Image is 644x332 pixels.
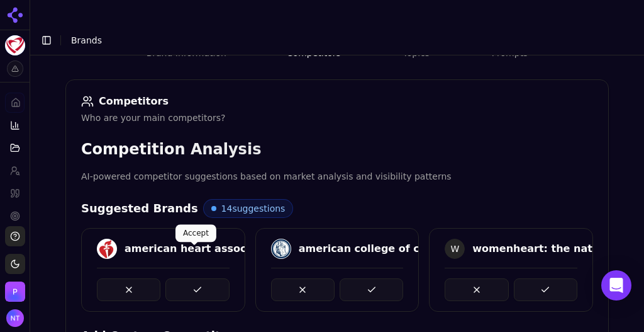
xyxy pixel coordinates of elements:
div: Open Intercom Messenger [601,270,631,301]
p: Accept [183,228,209,238]
button: Open organization switcher [5,282,25,302]
div: Who are your main competitors? [81,112,593,124]
span: W [445,239,465,259]
button: Open user button [6,309,24,327]
span: 14 suggestions [221,202,286,215]
h4: Suggested Brands [81,200,198,217]
img: Nate Tower [6,309,24,327]
div: american heart association [125,241,279,256]
img: american college of cardiology [271,239,291,259]
nav: breadcrumb [71,34,102,47]
div: american college of cardiology [299,241,473,256]
img: american heart association [97,239,117,259]
img: Minneapolis Heart Institute [5,35,25,55]
h3: Competition Analysis [81,139,593,159]
img: Perrill [5,282,25,302]
div: Competitors [81,95,593,108]
span: Brands [71,35,102,45]
button: Current brand: Minneapolis Heart Institute [5,35,25,55]
p: AI-powered competitor suggestions based on market analysis and visibility patterns [81,169,593,184]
